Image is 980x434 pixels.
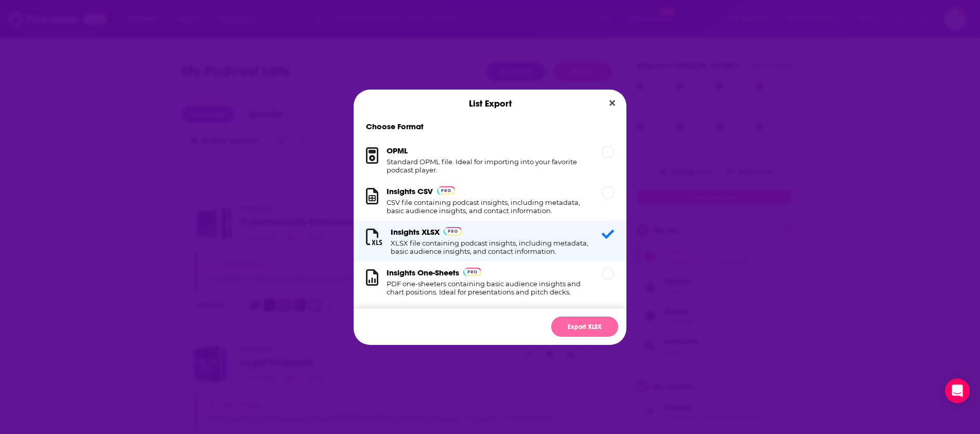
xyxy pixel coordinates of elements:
button: Export XLSX [551,317,618,337]
button: Close [605,97,619,110]
h1: XLSX file containing podcast insights, including metadata, basic audience insights, and contact i... [391,239,589,255]
h1: Standard OPML file. Ideal for importing into your favorite podcast player. [387,158,589,174]
img: Podchaser Pro [437,186,455,195]
h3: Insights XLSX [391,227,440,237]
img: Podchaser Pro [444,227,462,235]
h1: Choose Format [354,121,626,131]
h1: CSV file containing podcast insights, including metadata, basic audience insights, and contact in... [387,198,589,215]
h3: Insights CSV [387,186,433,196]
div: List Export [354,90,626,117]
h3: OPML [387,146,408,155]
div: Open Intercom Messenger [945,378,970,403]
img: Podchaser Pro [463,268,481,276]
h3: Insights One-Sheets [387,268,459,277]
h1: PDF one-sheeters containing basic audience insights and chart positions. Ideal for presentations ... [387,280,589,296]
